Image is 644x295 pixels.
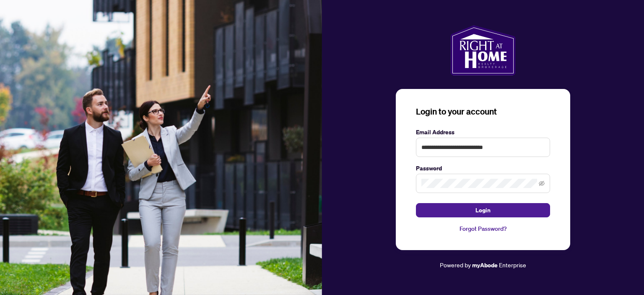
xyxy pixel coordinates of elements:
a: myAbode [472,261,498,270]
h3: Login to your account [416,106,550,117]
span: Login [475,204,491,217]
label: Password [416,164,550,173]
a: Forgot Password? [416,224,550,233]
span: eye-invisible [539,180,545,186]
img: ma-logo [450,25,515,76]
button: Login [416,203,550,217]
label: Email Address [416,128,550,137]
span: Enterprise [499,261,526,269]
span: Powered by [440,261,471,269]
